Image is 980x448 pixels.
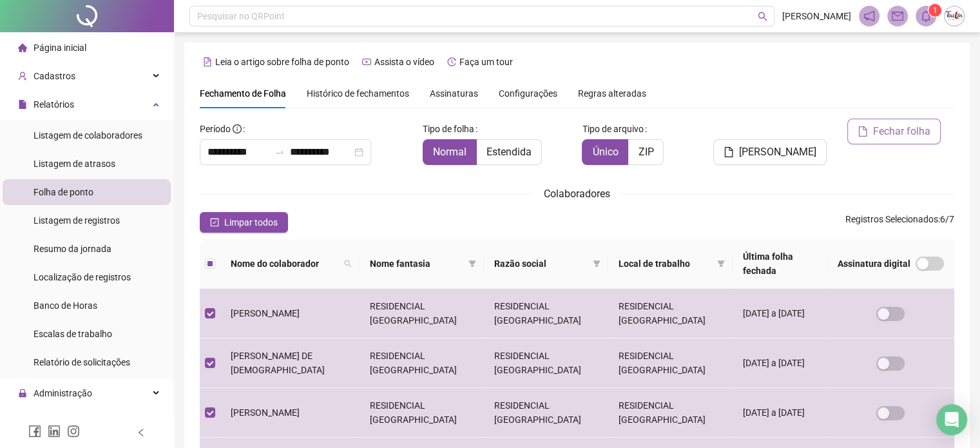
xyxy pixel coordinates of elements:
span: file [858,126,868,137]
span: user-add [18,72,27,81]
button: [PERSON_NAME] [713,139,827,165]
span: instagram [67,425,80,438]
td: RESIDENCIAL [GEOGRAPHIC_DATA] [608,338,733,388]
span: Período [200,124,231,134]
span: Localização de registros [34,272,131,282]
span: [PERSON_NAME] [782,9,851,23]
span: filter [468,260,476,268]
span: Escalas de trabalho [34,329,112,339]
span: Relatórios [34,99,74,110]
span: file [18,100,27,109]
span: Fechar folha [873,124,930,139]
span: filter [466,254,479,273]
span: Nome fantasia [370,257,463,271]
span: 1 [933,6,937,15]
span: Página inicial [34,43,86,53]
span: history [447,57,456,66]
span: Leia o artigo sobre folha de ponto [215,57,349,67]
button: Limpar todos [200,212,288,233]
span: swap-right [274,147,285,157]
span: notification [863,10,875,22]
span: : 6 / 7 [845,212,954,233]
sup: 1 [928,4,941,17]
td: RESIDENCIAL [GEOGRAPHIC_DATA] [484,388,608,438]
span: Assinaturas [430,89,478,98]
span: Limpar todos [224,215,278,229]
span: Listagem de colaboradores [34,130,142,141]
th: Última folha fechada [733,239,827,289]
td: RESIDENCIAL [GEOGRAPHIC_DATA] [608,388,733,438]
span: Fechamento de Folha [200,88,286,99]
td: RESIDENCIAL [GEOGRAPHIC_DATA] [360,289,484,338]
span: Listagem de atrasos [34,159,115,169]
span: Único [592,146,618,158]
span: info-circle [233,124,242,133]
span: Faça um tour [459,57,513,67]
span: left [137,428,146,437]
span: linkedin [48,425,61,438]
span: lock [18,389,27,398]
span: Resumo da jornada [34,244,111,254]
span: Local de trabalho [619,257,712,271]
span: Cadastros [34,71,75,81]
span: Estendida [486,146,532,158]
span: filter [593,260,600,268]
span: Histórico de fechamentos [307,88,409,99]
span: Assinatura digital [838,257,910,271]
span: [PERSON_NAME] [231,308,300,318]
span: Folha de ponto [34,187,93,197]
span: [PERSON_NAME] DE [DEMOGRAPHIC_DATA] [231,351,325,375]
img: 26733 [945,6,964,26]
span: Relatório de solicitações [34,357,130,367]
span: filter [715,254,727,273]
span: filter [590,254,603,273]
span: file-text [203,57,212,66]
div: Open Intercom Messenger [936,404,967,435]
span: Colaboradores [544,188,610,200]
span: file [724,147,734,157]
span: youtube [362,57,371,66]
td: RESIDENCIAL [GEOGRAPHIC_DATA] [360,388,484,438]
span: Tipo de folha [423,122,474,136]
span: mail [892,10,903,22]
span: Normal [433,146,466,158]
td: RESIDENCIAL [GEOGRAPHIC_DATA] [608,289,733,338]
span: to [274,147,285,157]
span: home [18,43,27,52]
span: Administração [34,388,92,398]
span: Razão social [494,257,588,271]
button: Fechar folha [847,119,941,144]
span: bell [920,10,932,22]
span: [PERSON_NAME] [739,144,816,160]
span: Banco de Horas [34,300,97,311]
td: [DATE] a [DATE] [733,388,827,438]
span: Listagem de registros [34,215,120,226]
td: RESIDENCIAL [GEOGRAPHIC_DATA] [484,338,608,388]
span: Assista o vídeo [374,57,434,67]
span: Exportações [34,416,84,427]
span: Tipo de arquivo [582,122,643,136]
span: search [341,254,354,273]
span: Nome do colaborador [231,257,339,271]
td: [DATE] a [DATE] [733,338,827,388]
td: RESIDENCIAL [GEOGRAPHIC_DATA] [484,289,608,338]
span: check-square [210,218,219,227]
span: search [758,12,767,21]
span: ZIP [638,146,653,158]
td: RESIDENCIAL [GEOGRAPHIC_DATA] [360,338,484,388]
span: filter [717,260,725,268]
span: Registros Selecionados [845,214,938,224]
span: facebook [28,425,41,438]
span: search [344,260,352,268]
span: [PERSON_NAME] [231,407,300,418]
span: Regras alteradas [578,89,646,98]
td: [DATE] a [DATE] [733,289,827,338]
span: Configurações [499,89,557,98]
